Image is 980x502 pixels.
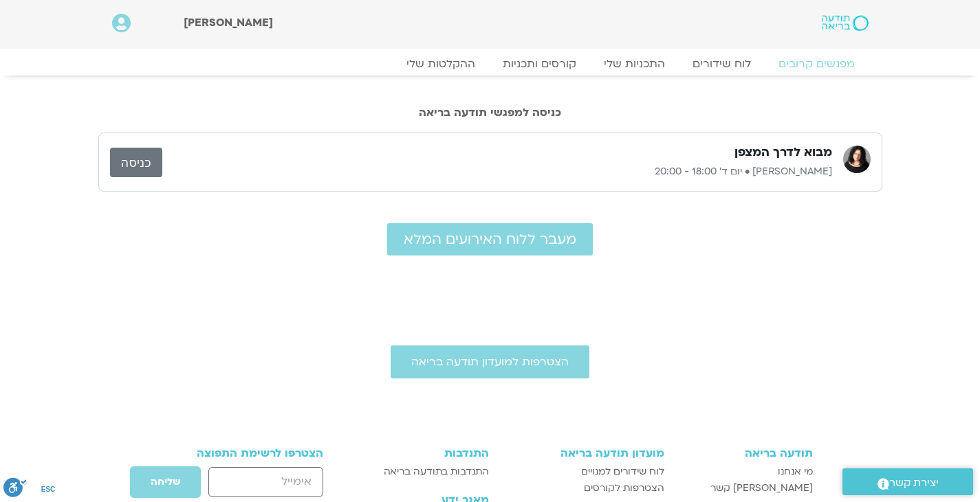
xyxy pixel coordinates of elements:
span: [PERSON_NAME] [184,15,273,30]
a: כניסה [110,148,162,177]
a: לוח שידורים [679,57,765,71]
h2: כניסה למפגשי תודעה בריאה [98,106,882,119]
a: מי אנחנו [678,464,813,480]
span: מעבר ללוח האירועים המלא [404,231,576,247]
span: [PERSON_NAME] קשר [710,480,813,497]
h3: הצטרפו לרשימת התפוצה [168,447,324,459]
span: הצטרפות לקורסים [584,480,664,497]
span: שליחה [151,477,180,488]
span: מי אנחנו [778,464,813,480]
h3: מבוא לדרך המצפן [734,144,832,161]
button: שליחה [129,466,202,499]
span: לוח שידורים למנויים [581,464,664,480]
nav: Menu [112,57,869,71]
a: מפגשים קרובים [765,57,869,71]
img: ארנינה קשתן [843,146,871,173]
h3: מועדון תודעה בריאה [503,447,664,459]
a: התכניות שלי [590,57,679,71]
a: קורסים ותכניות [489,57,590,71]
a: לוח שידורים למנויים [503,464,664,480]
a: הצטרפות לקורסים [503,480,664,497]
input: אימייל [208,467,323,497]
a: יצירת קשר [842,468,973,495]
h3: תודעה בריאה [678,447,813,459]
span: הצטרפות למועדון תודעה בריאה [411,356,569,368]
a: הצטרפות למועדון תודעה בריאה [391,345,589,378]
h3: התנדבות [361,447,488,459]
a: [PERSON_NAME] קשר [678,480,813,497]
a: התנדבות בתודעה בריאה [361,464,488,480]
a: מעבר ללוח האירועים המלא [387,223,593,255]
a: ההקלטות שלי [393,57,489,71]
span: התנדבות בתודעה בריאה [384,464,489,480]
span: יצירת קשר [889,474,939,492]
p: [PERSON_NAME] • יום ד׳ 18:00 - 20:00 [162,163,832,180]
